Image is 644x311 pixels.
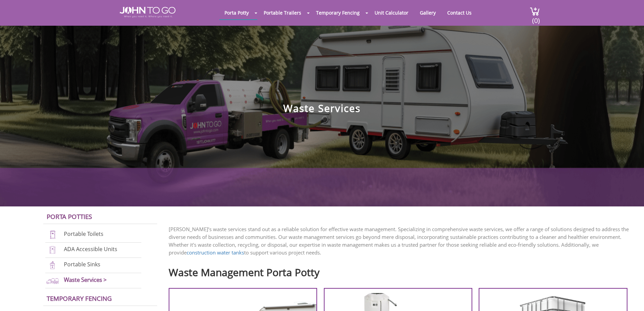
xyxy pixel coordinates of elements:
a: Contact Us [442,6,477,19]
a: Porta Potty [219,6,254,19]
p: [PERSON_NAME]’s waste services stand out as a reliable solution for effective waste management. S... [169,225,634,257]
a: Portable Trailers [259,6,306,19]
a: Portable Sinks [64,261,100,268]
a: ADA Accessible Units [64,245,117,253]
img: cart a [530,7,540,16]
img: portable-toilets-new.png [45,230,60,239]
img: portable-sinks-new.png [45,261,60,270]
span: (0) [532,10,540,25]
a: Temporary Fencing [311,6,365,19]
a: Gallery [415,6,441,19]
a: Unit Calculator [369,6,413,19]
h2: Waste Management Porta Potty [169,263,634,278]
a: Porta Potties [47,212,92,221]
a: construction water tanks [187,249,244,256]
img: JOHN to go [120,7,175,18]
a: Waste Services > [64,276,107,284]
a: Portable Toilets [64,230,103,238]
img: ADA-units-new.png [45,245,60,254]
img: waste-services-new.png [45,276,60,285]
